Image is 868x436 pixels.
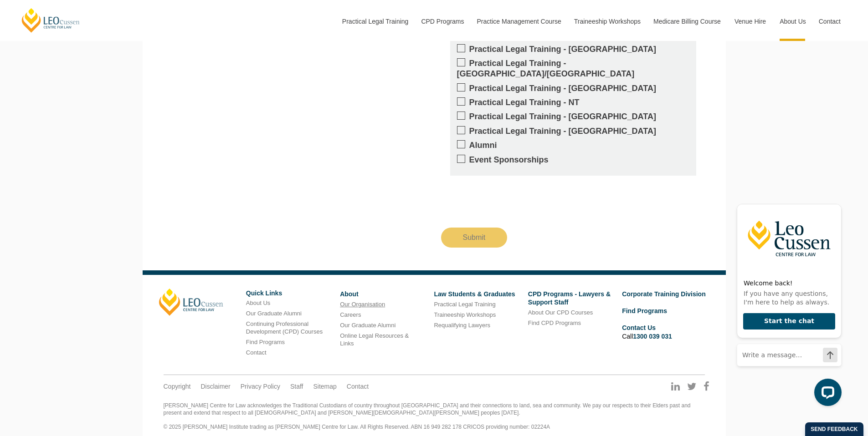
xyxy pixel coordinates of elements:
a: About Us [773,2,812,41]
a: About [340,290,358,298]
a: Traineeship Workshops [567,2,647,41]
a: Practice Management Course [470,2,567,41]
h6: Quick Links [246,290,333,297]
a: Find CPD Programs [528,319,581,326]
a: Sitemap [313,382,336,390]
label: Practical Legal Training - NT [457,97,689,108]
label: Practical Legal Training - [GEOGRAPHIC_DATA] [457,112,689,122]
a: Our Graduate Alumni [340,322,395,329]
a: CPD Programs [414,2,470,41]
a: Online Legal Resources & Links [340,332,409,347]
a: Our Organisation [340,301,385,308]
a: Privacy Policy [241,382,280,390]
label: Alumni [457,140,689,151]
a: Careers [340,311,361,318]
a: Traineeship Workshops [434,311,496,318]
a: Our Graduate Alumni [246,310,302,317]
a: Corporate Training Division [622,290,706,298]
iframe: LiveChat chat widget [729,187,845,413]
label: Practical Legal Training - [GEOGRAPHIC_DATA] [457,83,689,94]
a: About Our CPD Courses [528,309,593,316]
label: Practical Legal Training - [GEOGRAPHIC_DATA] [457,126,689,137]
a: Contact Us [622,324,656,331]
a: [PERSON_NAME] Centre for Law [21,7,81,33]
iframe: reCAPTCHA [441,183,580,218]
a: Contact [246,349,267,356]
a: [PERSON_NAME] [159,289,223,316]
a: About Us [246,299,270,306]
a: CPD Programs - Lawyers & Support Staff [528,290,611,306]
label: Practical Legal Training - [GEOGRAPHIC_DATA] [457,44,689,55]
a: Contact [347,382,369,390]
a: Find Programs [246,339,285,345]
a: Disclaimer [200,382,230,390]
label: Event Sponsorships [457,155,689,165]
a: Contact [812,2,847,41]
a: Practical Legal Training [434,301,495,308]
a: Find Programs [622,307,667,314]
label: Practical Legal Training - [GEOGRAPHIC_DATA]/[GEOGRAPHIC_DATA] [457,58,689,80]
input: Submit [441,228,508,248]
a: Practical Legal Training [335,2,415,41]
div: [PERSON_NAME] Centre for Law acknowledges the Traditional Custodians of country throughout [GEOGR... [164,402,705,431]
a: Venue Hire [728,2,773,41]
a: Continuing Professional Development (CPD) Courses [246,320,323,335]
a: 1300 039 031 [633,333,672,340]
a: Medicare Billing Course [647,2,728,41]
a: Staff [290,382,303,390]
a: Law Students & Graduates [434,290,515,298]
a: Requalifying Lawyers [434,322,490,329]
a: Copyright [164,382,191,390]
li: Call [622,322,709,341]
